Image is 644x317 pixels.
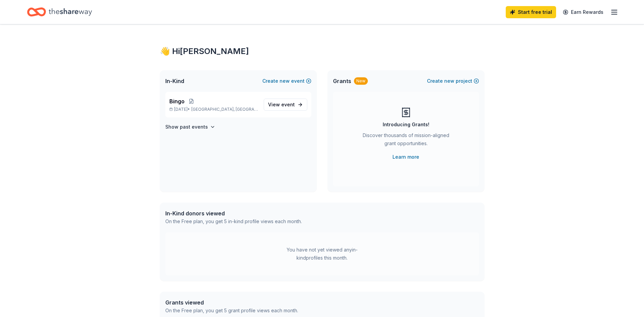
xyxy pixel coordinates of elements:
a: View event [264,99,307,111]
div: On the Free plan, you get 5 in-kind profile views each month. [165,217,302,226]
div: Introducing Grants! [383,121,429,129]
a: Earn Rewards [559,6,607,18]
span: Grants [333,77,351,85]
span: new [444,77,454,85]
a: Learn more [392,153,419,161]
div: New [354,77,368,85]
span: View [268,101,295,109]
span: [GEOGRAPHIC_DATA], [GEOGRAPHIC_DATA] [191,107,258,112]
a: Home [27,4,92,20]
span: In-Kind [165,77,184,85]
button: Createnewevent [262,77,311,85]
div: On the Free plan, you get 5 grant profile views each month. [165,307,298,315]
button: Createnewproject [427,77,479,85]
p: [DATE] • [169,107,258,112]
span: event [281,102,295,107]
div: You have not yet viewed any in-kind profiles this month. [280,246,364,262]
span: new [280,77,290,85]
div: Grants viewed [165,298,298,307]
a: Start free trial [506,6,556,18]
span: Bingo [169,97,185,105]
div: 👋 Hi [PERSON_NAME] [160,46,484,57]
h4: Show past events [165,123,208,131]
div: Discover thousands of mission-aligned grant opportunities. [360,131,452,150]
button: Show past events [165,123,215,131]
div: In-Kind donors viewed [165,209,302,217]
